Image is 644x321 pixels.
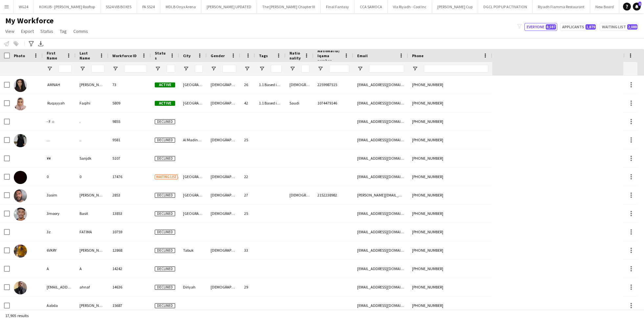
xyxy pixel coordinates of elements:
[43,112,76,130] div: - F ☼
[3,27,17,35] a: View
[638,2,641,6] span: 1
[43,223,76,241] div: 3z
[207,94,240,112] div: [DEMOGRAPHIC_DATA]
[207,131,240,149] div: [DEMOGRAPHIC_DATA]
[71,27,91,35] a: Comms
[108,131,151,149] div: 9581
[408,296,492,314] div: [PHONE_NUMBER]
[155,193,175,198] span: Declined
[14,171,27,184] img: 0 0
[286,94,313,112] div: Saudi
[43,94,76,112] div: ‏ Ruqayyah
[259,53,268,58] span: Tags
[76,168,108,186] div: 0
[101,0,137,13] button: SS24 VIB BOXES
[255,94,286,112] div: 1.1 Based in [GEOGRAPHIC_DATA], 2.1 English Level = 1/3 Poor
[207,241,240,259] div: [DEMOGRAPHIC_DATA]
[524,23,557,31] button: Everyone8,587
[155,51,167,60] span: Status
[34,0,101,13] button: KOKUB - [PERSON_NAME] Rooftop
[357,53,368,58] span: Email
[155,82,175,87] span: Active
[244,66,250,72] button: Open Filter Menu
[76,112,108,130] div: .
[408,112,492,130] div: [PHONE_NUMBER]
[108,260,151,278] div: 14242
[43,260,76,278] div: A
[240,278,255,296] div: 29
[412,66,418,72] button: Open Filter Menu
[155,101,175,106] span: Active
[58,65,72,73] input: First Name Filter Input
[76,186,108,204] div: [PERSON_NAME]
[207,186,240,204] div: [DEMOGRAPHIC_DATA]
[14,79,27,92] img: ‏ AMNAH IDRIS
[271,65,282,73] input: Tags Filter Input
[76,76,108,94] div: [PERSON_NAME]
[286,186,313,204] div: [DEMOGRAPHIC_DATA]
[27,40,35,48] app-action-btn: Advanced filters
[317,101,337,105] span: 1074479146
[112,53,137,58] span: Workforce ID
[183,53,191,58] span: City
[240,204,255,222] div: 25
[43,296,76,314] div: Aabda
[108,112,151,130] div: 9855
[321,0,355,13] button: Final Fantasy
[240,241,255,259] div: 33
[207,76,240,94] div: [DEMOGRAPHIC_DATA]
[408,223,492,241] div: [PHONE_NUMBER]
[43,186,76,204] div: 3asim
[108,76,151,94] div: 73
[76,241,108,259] div: [PERSON_NAME]
[408,94,492,112] div: [PHONE_NUMBER]
[408,241,492,259] div: [PHONE_NUMBER]
[408,149,492,167] div: [PHONE_NUMBER]
[124,65,147,73] input: Workforce ID Filter Input
[76,260,108,278] div: A
[207,204,240,222] div: [DEMOGRAPHIC_DATA]
[108,94,151,112] div: 5809
[240,186,255,204] div: 27
[155,66,161,72] button: Open Filter Menu
[412,53,424,58] span: Phone
[301,65,310,73] input: Nationality Filter Input
[408,278,492,296] div: [PHONE_NUMBER]
[60,28,67,34] span: Tag
[80,66,85,72] button: Open Filter Menu
[108,149,151,167] div: 5107
[179,168,207,186] div: [GEOGRAPHIC_DATA]
[600,23,639,31] button: Waiting list2,088
[222,65,236,73] input: Gender Filter Input
[353,76,408,94] div: [EMAIL_ADDRESS][DOMAIN_NAME]
[43,168,76,186] div: 0
[353,223,408,241] div: [EMAIL_ADDRESS][DOMAIN_NAME]
[369,65,404,73] input: Email Filter Input
[155,119,175,124] span: Declined
[108,296,151,314] div: 15687
[14,281,27,294] img: A7naf77@gmail.com ahnaf
[388,0,432,13] button: Via Riyadh - Cool Inc
[432,0,478,13] button: [PERSON_NAME] Cup
[240,76,255,94] div: 26
[317,66,323,72] button: Open Filter Menu
[353,260,408,278] div: [EMAIL_ADDRESS][DOMAIN_NAME]
[108,241,151,259] div: 12868
[478,0,533,13] button: DGCL POP UP ACTIVATION
[408,260,492,278] div: [PHONE_NUMBER]
[80,51,97,60] span: Last Name
[43,131,76,149] div: …
[76,223,108,241] div: FATIMA
[112,66,118,72] button: Open Filter Menu
[108,204,151,222] div: 13853
[408,204,492,222] div: [PHONE_NUMBER]
[353,168,408,186] div: [EMAIL_ADDRESS][DOMAIN_NAME]
[353,186,408,204] div: [PERSON_NAME][EMAIL_ADDRESS][DOMAIN_NAME]
[627,24,637,30] span: 2,088
[560,23,597,31] button: Applicants1,879
[353,296,408,314] div: [EMAIL_ADDRESS][DOMAIN_NAME]
[14,53,25,58] span: Photo
[155,230,175,235] span: Declined
[424,65,488,73] input: Phone Filter Input
[108,278,151,296] div: 14636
